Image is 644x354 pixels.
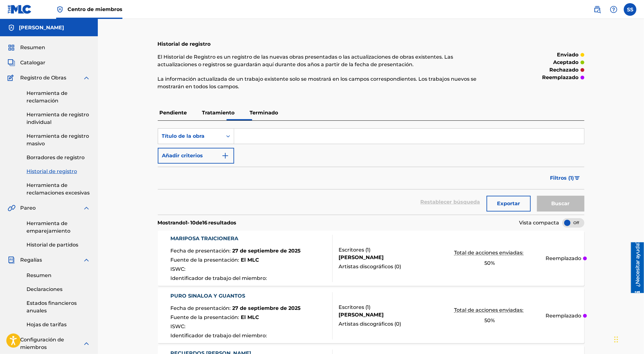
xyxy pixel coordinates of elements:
img: expandir [83,340,90,347]
font: Fuente de la presentación [170,314,238,320]
button: Filtros (1) [547,170,584,186]
font: Historial de registro [158,41,211,47]
button: Añadir criterios [158,148,234,164]
font: [PERSON_NAME] [339,254,384,260]
a: PURO SINALOA Y GUANTOSFecha de presentación:27 de septiembre de 2025Fuente de la presentación:El ... [158,288,584,343]
button: Exportar [487,196,531,212]
a: Herramienta de registro individual [27,111,90,126]
font: Regalías [20,257,42,263]
font: Tratamiento [202,110,235,116]
font: Identificador de trabajo del miembro [170,275,266,281]
font: Catalogar [20,60,45,66]
font: MARIPOSA TRAICIONERA [170,235,238,241]
iframe: Centro de recursos [626,242,644,293]
font: Declaraciones [27,286,62,292]
font: 1 [186,220,188,226]
font: Pendiente [160,110,187,116]
a: Herramienta de registro masivo [27,132,90,148]
a: CatalogarCatalogar [8,59,45,67]
img: Pareo [8,204,15,212]
font: ) [399,264,401,270]
font: ) [369,304,370,310]
img: Resumen [8,44,15,51]
font: El Historial de Registro es un registro de las nuevas obras presentadas o las actualizaciones de ... [158,54,453,67]
font: Borradores de registro [27,154,85,160]
img: buscar [594,6,601,13]
font: La información actualizada de un trabajo existente solo se mostrará en los campos correspondiente... [158,76,477,90]
font: ISWC [170,266,184,272]
img: Registro de Obras [8,74,16,82]
font: [PERSON_NAME] [339,312,384,318]
font: 0 [396,264,399,270]
img: expandir [83,256,90,264]
font: Artistas discográficos ( [339,321,396,327]
font: Historial de registro [27,168,77,174]
font: enviado [557,52,579,58]
font: : [184,266,186,272]
font: [PERSON_NAME] [19,25,64,31]
font: Total de acciones enviadas: [454,307,524,313]
img: filtrar [575,176,580,180]
font: Fuente de la presentación [170,257,238,263]
font: 27 de septiembre de 2025 [232,305,301,311]
font: Vista compacta [519,220,559,226]
img: Logotipo del MLC [8,5,32,14]
font: Exportar [497,200,520,206]
font: Fecha de presentación [170,248,229,254]
font: Escritores ( [339,304,367,310]
font: Herramienta de registro masivo [27,133,89,147]
font: : [184,323,186,329]
font: Registro de Obras [20,75,66,81]
font: : [266,275,267,281]
font: Herramienta de reclamaciones excesivas [27,182,90,196]
font: Resumen [20,44,45,50]
font: 1 [367,247,369,253]
font: : [229,305,231,311]
font: : [229,248,231,254]
img: Catalogar [8,59,15,67]
font: Estados financieros anuales [27,300,77,314]
font: 10 [191,220,196,226]
font: Herramienta de registro individual [27,112,89,125]
div: Arrastrar [614,330,618,349]
img: Titular de los derechos superior [56,6,64,13]
font: Herramienta de emparejamiento [27,220,70,234]
a: Historial de registro [27,168,90,175]
a: MARIPOSA TRAICIONERAFecha de presentación:27 de septiembre de 2025Fuente de la presentación:El ML... [158,231,584,286]
font: Historial de partidos [27,242,78,248]
font: : [238,257,239,263]
font: ) [399,321,401,327]
img: Regalías [8,256,15,264]
div: Menú de usuario [624,3,636,16]
img: 9d2ae6d4665cec9f34b9.svg [222,152,229,160]
font: % [491,260,495,266]
div: Widget de chat [612,324,644,354]
a: ResumenResumen [8,44,45,51]
font: Título de la obra [162,133,205,139]
form: Formulario de búsqueda [158,128,584,215]
font: de [196,220,203,226]
a: Herramienta de emparejamiento [27,220,90,235]
font: 27 de septiembre de 2025 [232,248,301,254]
a: Hojas de tarifas [27,321,90,328]
font: Herramienta de reclamación [27,90,68,104]
font: Artistas discográficos ( [339,264,396,270]
font: : [266,333,267,339]
font: rechazado [550,67,579,73]
font: Identificador de trabajo del miembro [170,333,266,339]
font: ) [572,175,574,181]
a: Búsqueda pública [591,3,604,16]
font: Filtros ( [550,175,570,181]
div: Ayuda [607,3,620,16]
font: reemplazado [542,74,579,80]
img: expandir [83,74,90,82]
font: Mostrando [158,220,186,226]
img: Cuentas [8,24,15,32]
font: El MLC [241,314,259,320]
font: Centro de miembros [68,6,122,12]
a: Estados financieros anuales [27,299,90,315]
font: Total de acciones enviadas: [454,250,524,256]
img: ayuda [610,6,617,13]
font: 1 [367,304,369,310]
font: resultados [209,220,237,226]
